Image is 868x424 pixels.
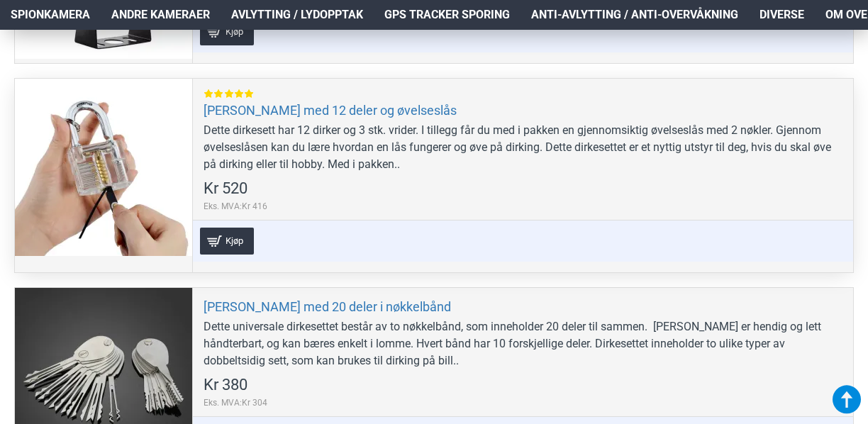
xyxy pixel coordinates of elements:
[11,6,90,23] span: Spionkamera
[222,236,247,245] span: Kjøp
[204,318,842,369] div: Dette universale dirkesettet består av to nøkkelbånd, som inneholder 20 deler til sammen. [PERSON...
[759,6,804,23] span: Diverse
[204,299,451,315] a: [PERSON_NAME] med 20 deler i nøkkelbånd
[111,6,210,23] span: Andre kameraer
[222,27,247,36] span: Kjøp
[204,396,267,409] span: Eks. MVA:Kr 304
[204,102,457,118] a: [PERSON_NAME] med 12 deler og øvelseslås
[531,6,738,23] span: Anti-avlytting / Anti-overvåkning
[15,79,192,256] a: Dirkesett med 12 deler og øvelseslås Dirkesett med 12 deler og øvelseslås
[204,122,842,173] div: Dette dirkesett har 12 dirker og 3 stk. vrider. I tillegg får du med i pakken en gjennomsiktig øv...
[204,181,247,196] span: Kr 520
[204,200,267,213] span: Eks. MVA:Kr 416
[231,6,363,23] span: Avlytting / Lydopptak
[204,377,247,393] span: Kr 380
[384,6,510,23] span: GPS Tracker Sporing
